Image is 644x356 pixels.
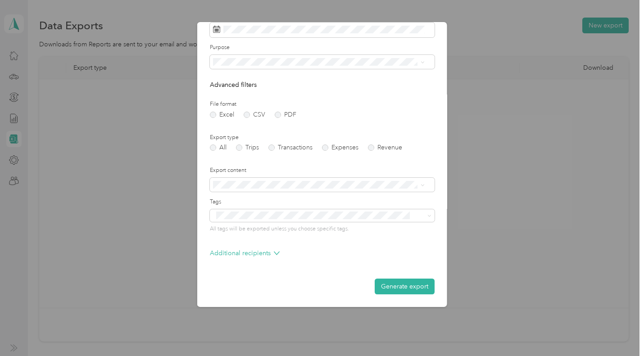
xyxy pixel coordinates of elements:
label: Expenses [322,144,358,151]
button: Generate export [375,279,435,294]
label: Revenue [368,144,402,151]
label: Purpose [210,44,435,52]
label: Export type [210,134,435,142]
p: All tags will be exported unless you choose specific tags. [210,225,435,233]
p: Additional recipients [210,248,280,258]
label: Export content [210,167,435,175]
label: Excel [210,112,234,118]
label: All [210,144,227,151]
label: Tags [210,198,435,206]
iframe: Everlance-gr Chat Button Frame [594,306,644,356]
label: CSV [244,112,265,118]
label: PDF [275,112,296,118]
label: File format [210,100,435,108]
p: Advanced filters [210,80,435,90]
label: Trips [236,144,259,151]
label: Transactions [268,144,313,151]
